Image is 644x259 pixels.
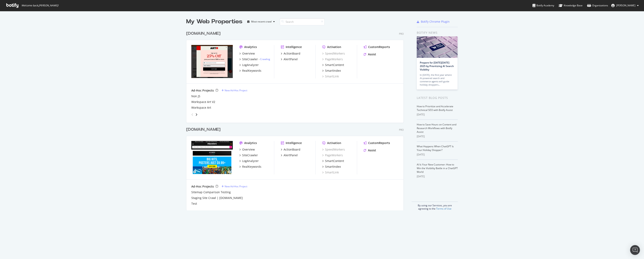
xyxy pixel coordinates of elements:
div: RealKeywords [242,69,261,73]
button: Most recent crawl [246,18,276,25]
div: grid [186,26,407,210]
a: SpeedWorkers [322,147,345,152]
div: Intelligence [286,45,302,49]
a: Crawling [260,57,270,61]
div: Ad-Hoc Projects [191,184,214,189]
a: Terms of Use [436,207,451,210]
a: ActionBoard [281,147,300,152]
a: RealKeywords [239,165,261,169]
a: Test [191,202,197,206]
a: SmartLink [322,170,339,174]
a: SmartIndex [322,69,341,73]
a: Assist [364,148,376,152]
div: SmartIndex [325,165,341,169]
a: RealKeywords [239,69,261,73]
div: New Ad-Hoc Project [225,185,247,188]
div: Botify news [417,30,458,35]
div: [DATE] [417,113,458,116]
div: Botify Academy [533,3,554,8]
a: LogAnalyzer [239,159,259,163]
a: SiteCrawler- Crawling [239,57,270,61]
div: [DOMAIN_NAME] [186,31,221,37]
a: Workspace Art [191,106,211,110]
a: LogAnalyzer [239,63,259,67]
a: AlertPanel [281,57,298,61]
a: SiteCrawler [239,153,258,157]
div: Assist [368,148,376,152]
div: SmartIndex [325,69,341,73]
div: LogAnalyzer [242,159,259,163]
a: How to Save Hours on Content and Research Workflows with Botify Assist [417,123,456,134]
div: Organizations [587,3,608,8]
a: [DOMAIN_NAME] [186,127,222,133]
button: [PERSON_NAME] [608,2,642,9]
div: ActionBoard [284,147,300,152]
div: Non JS [191,94,200,98]
a: SmartIndex [322,165,341,169]
div: angle-right [195,113,198,117]
div: Activation [327,45,341,49]
div: [DATE] [417,135,458,138]
div: RealKeywords [242,165,261,169]
a: New Ad-Hoc Project [222,185,247,188]
div: Intelligence [286,141,302,145]
div: ActionBoard [284,51,300,56]
a: How to Prioritize and Accelerate Technical SEO with Botify Assist [417,105,453,112]
div: [DATE] [417,153,458,156]
a: SmartLink [322,74,339,78]
div: Overview [242,51,255,56]
a: What Happens When ChatGPT Is Your Holiday Shopper? [417,145,454,152]
div: Analytics [244,45,257,49]
img: art.com [191,45,233,78]
a: SpeedWorkers [322,51,345,56]
div: Overview [242,147,255,152]
div: [DATE] [417,175,458,178]
a: AI Is Your New Customer: How to Win the Visibility Battle in a ChatGPT World [417,163,458,174]
a: ActionBoard [281,51,300,56]
a: AlertPanel [281,153,298,157]
input: Search [280,18,325,25]
div: angle-left [190,111,195,118]
div: LogAnalyzer [242,63,259,67]
div: SiteCrawler [242,153,258,157]
img: allposters.com [191,141,233,174]
div: Knowledge Base [559,3,583,8]
a: PageWorkers [322,153,343,157]
div: AlertPanel [284,57,298,61]
img: Prepare for Black Friday 2025 by Prioritizing AI Search Visibility [417,36,458,58]
div: Assist [368,52,376,56]
div: Activation [327,141,341,145]
div: SiteCrawler [242,57,258,61]
div: SmartContent [325,159,344,163]
a: Sitemap Comparison Testing [191,190,231,194]
div: Botify Chrome Plugin [421,20,450,24]
div: Most recent crawl [251,20,272,23]
span: David Cozza [616,4,635,7]
a: [DOMAIN_NAME] [186,31,222,37]
div: My Web Properties [186,18,242,26]
div: Pro [399,128,404,132]
a: SmartContent [322,63,344,67]
div: - [259,57,270,61]
div: Latest Blog Posts [417,96,458,100]
span: Welcome back, [PERSON_NAME] ! [21,4,58,7]
a: New Ad-Hoc Project [222,89,247,92]
div: In [DATE], the first year where AI-powered search and commerce agents will guide holiday shoppers… [420,73,455,86]
div: SmartContent [325,63,344,67]
div: New Ad-Hoc Project [225,89,247,92]
div: Ad-Hoc Projects [191,88,214,93]
div: CustomReports [368,45,390,49]
div: Open Intercom Messenger [630,245,640,255]
a: Staging Site Crawl | [DOMAIN_NAME] [191,196,243,200]
a: Workspace Art V2 [191,100,215,104]
div: AlertPanel [284,153,298,157]
a: Assist [364,52,376,56]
